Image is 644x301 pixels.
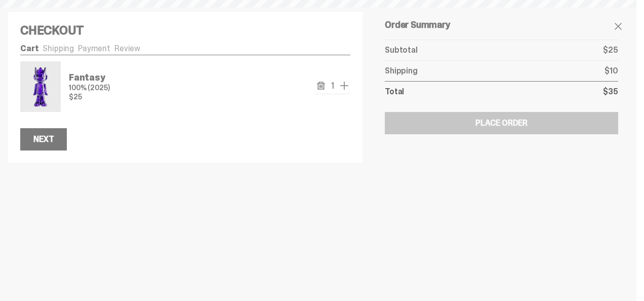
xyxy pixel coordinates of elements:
p: Subtotal [385,46,418,54]
button: Next [20,128,67,150]
div: Next [33,135,54,143]
h5: Order Summary [385,20,618,29]
p: $25 [69,93,109,100]
a: Cart [20,43,38,54]
p: $10 [605,67,618,75]
button: remove [315,80,327,92]
p: Total [385,88,404,96]
p: 100% (2025) [69,84,109,91]
button: Place Order [385,112,618,134]
p: $25 [603,46,618,54]
p: $35 [603,88,618,96]
div: Place Order [475,119,528,127]
button: add one [338,80,350,92]
span: 1 [327,81,338,90]
p: Shipping [385,67,418,75]
h4: Checkout [20,24,350,36]
a: Shipping [43,43,74,54]
img: Fantasy [22,63,59,110]
p: Fantasy [69,73,109,82]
